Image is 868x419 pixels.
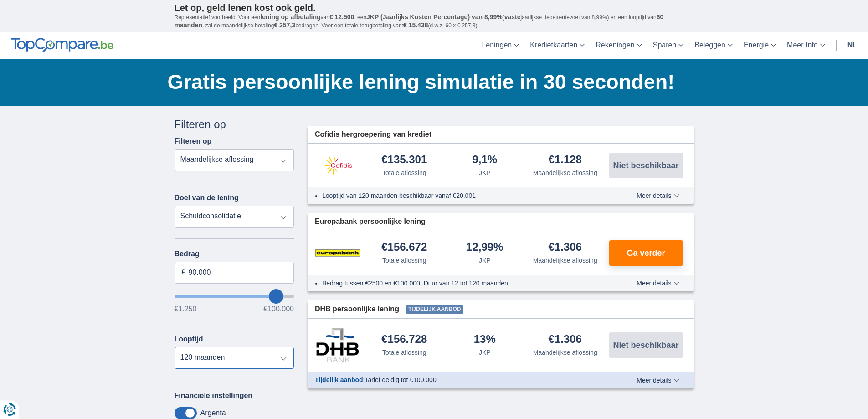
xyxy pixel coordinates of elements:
[613,341,678,349] span: Niet beschikbaar
[382,348,426,357] div: Totale aflossing
[175,13,694,30] p: Representatief voorbeeld: Voor een van , een ( jaarlijkse debetrentevoet van 8,99%) en een loopti...
[322,279,603,288] li: Bedrag tussen €2500 en €100.000; Duur van 12 tot 120 maanden
[11,38,113,52] img: TopCompare
[609,332,683,358] button: Niet beschikbaar
[315,154,360,177] img: product.pl.alt Cofidis
[590,32,647,59] a: Rekeningen
[689,32,738,59] a: Beleggen
[175,305,197,313] span: €1.250
[533,348,597,357] div: Maandelijkse aflossing
[366,13,503,21] span: JKP (Jaarlijks Kosten Percentage) van 8,99%
[474,334,496,346] div: 13%
[260,13,320,21] span: lening op afbetaling
[175,194,239,202] label: Doel van de lening
[533,168,597,177] div: Maandelijkse aflossing
[476,32,524,59] a: Leningen
[479,256,491,265] div: JKP
[168,68,694,96] h1: Gratis persoonlijke lening simulatie in 30 seconden!
[175,13,664,29] span: 60 maanden
[479,168,491,177] div: JKP
[175,117,294,132] div: Filteren op
[647,32,689,59] a: Sparen
[630,377,686,384] button: Meer details
[637,377,679,383] span: Meer details
[613,161,678,170] span: Niet beschikbaar
[630,279,686,287] button: Meer details
[403,21,428,29] span: € 15.438
[549,334,582,346] div: €1.306
[175,250,294,258] label: Bedrag
[406,305,463,314] span: Tijdelijk aanbod
[315,304,399,315] span: DHB persoonlijke lening
[308,375,611,384] div: :
[175,295,294,298] input: wantToBorrow
[263,305,294,313] span: €100.000
[781,32,831,59] a: Meer Info
[315,376,363,383] span: Tijdelijk aanbod
[175,2,694,13] p: Let op, geld lenen kost ook geld.
[549,242,582,254] div: €1.306
[315,217,426,227] span: Europabank persoonlijke lening
[365,376,436,383] span: Tarief geldig tot €100.000
[381,242,427,254] div: €156.672
[533,256,597,265] div: Maandelijkse aflossing
[329,13,354,21] span: € 12.500
[322,191,603,200] li: Looptijd van 120 maanden beschikbaar vanaf €20.001
[200,409,226,417] label: Argenta
[472,154,497,166] div: 9,1%
[175,137,212,145] label: Filteren op
[738,32,781,59] a: Energie
[637,280,679,286] span: Meer details
[382,168,426,177] div: Totale aflossing
[175,335,203,343] label: Looptijd
[382,256,426,265] div: Totale aflossing
[842,32,863,59] a: nl
[637,192,679,199] span: Meer details
[627,249,665,257] span: Ga verder
[315,328,360,362] img: product.pl.alt DHB Bank
[609,153,683,178] button: Niet beschikbaar
[274,21,295,29] span: € 257,3
[466,242,503,254] div: 12,99%
[315,242,360,264] img: product.pl.alt Europabank
[381,154,427,166] div: €135.301
[182,267,186,278] span: €
[524,32,590,59] a: Kredietkaarten
[609,240,683,266] button: Ga verder
[315,129,431,140] span: Cofidis hergroepering van krediet
[630,192,686,199] button: Meer details
[504,13,521,21] span: vaste
[175,392,253,400] label: Financiële instellingen
[549,154,582,166] div: €1.128
[381,334,427,346] div: €156.728
[479,348,491,357] div: JKP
